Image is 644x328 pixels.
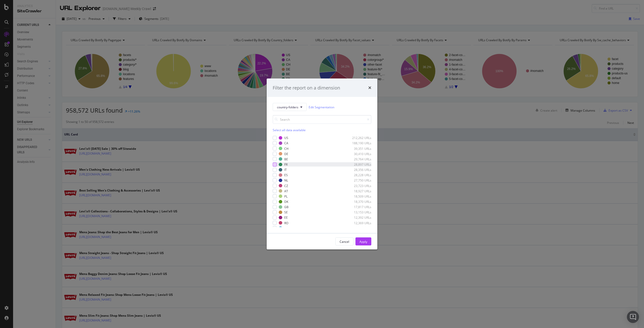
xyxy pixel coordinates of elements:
[347,221,371,225] div: 12,369 URLs
[284,146,289,151] div: CH
[284,162,288,167] div: FR
[284,136,288,140] div: US
[284,194,288,198] div: PL
[347,200,371,204] div: 18,370 URLs
[347,168,371,172] div: 28,356 URLs
[284,152,288,156] div: DE
[284,226,289,230] div: MC
[284,178,288,182] div: NL
[284,157,288,161] div: BE
[347,210,371,214] div: 13,153 URLs
[347,226,371,230] div: 12,365 URLs
[273,128,371,132] div: Select all data available
[347,157,371,161] div: 29,764 URLs
[347,152,371,156] div: 30,410 URLs
[347,141,371,145] div: 188,190 URLs
[284,205,289,209] div: GB
[284,141,288,145] div: CA
[340,239,349,244] div: Cancel
[355,238,371,246] button: Apply
[267,78,377,250] div: modal
[273,84,340,91] div: Filter the report on a dimension
[347,194,371,198] div: 18,509 URLs
[359,239,367,244] div: Apply
[273,115,371,124] input: Search
[284,183,288,188] div: CZ
[309,104,334,110] a: Edit Segmentation
[284,173,288,177] div: ES
[347,215,371,220] div: 12,392 URLs
[368,84,371,91] div: times
[347,173,371,177] div: 28,228 URLs
[347,146,371,151] div: 39,351 URLs
[284,168,287,172] div: IT
[347,189,371,193] div: 18,927 URLs
[284,210,288,214] div: SE
[347,136,371,140] div: 212,262 URLs
[284,189,288,193] div: AT
[347,178,371,182] div: 27,750 URLs
[284,215,288,220] div: EE
[347,205,371,209] div: 17,817 URLs
[335,238,353,246] button: Cancel
[277,105,298,109] span: country-folders
[347,162,371,167] div: 28,897 URLs
[284,221,288,225] div: RO
[273,103,307,111] button: country-folders
[284,200,288,204] div: DK
[347,183,371,188] div: 23,723 URLs
[627,311,639,323] div: Open Intercom Messenger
